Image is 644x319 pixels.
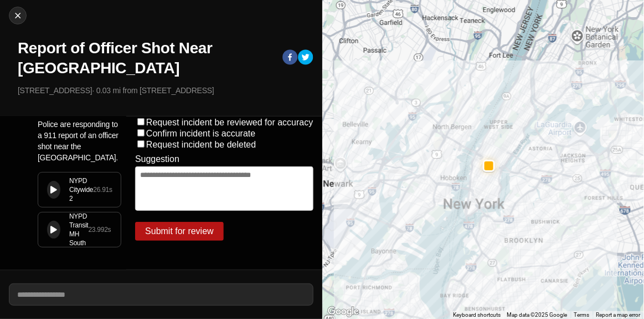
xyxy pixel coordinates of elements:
label: Confirm incident is accurate [146,129,255,138]
label: Suggestion [135,154,179,164]
a: Report a map error [596,312,641,318]
button: cancel [9,7,27,24]
img: cancel [12,10,23,21]
div: NYPD Citywide 2 [69,176,93,203]
div: 26.91 s [93,185,112,194]
span: Map data ©2025 Google [507,312,568,318]
p: Police are responding to a 911 report of an officer shot near the [GEOGRAPHIC_DATA]. [38,119,121,163]
button: Keyboard shortcuts [453,311,501,319]
img: Google [325,305,362,319]
label: Request incident be deleted [146,140,256,149]
div: 23.992 s [88,225,111,234]
div: NYPD Transit MH South [69,212,88,247]
button: twitter [298,49,313,67]
button: facebook [282,49,298,67]
a: Terms [574,312,590,318]
p: [STREET_ADDRESS] · 0.03 mi from [STREET_ADDRESS] [18,85,313,96]
a: Open this area in Google Maps (opens a new window) [325,305,362,319]
label: Request incident be reviewed for accuracy [146,118,313,127]
button: Submit for review [135,222,224,241]
h1: Report of Officer Shot Near [GEOGRAPHIC_DATA] [18,38,274,78]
